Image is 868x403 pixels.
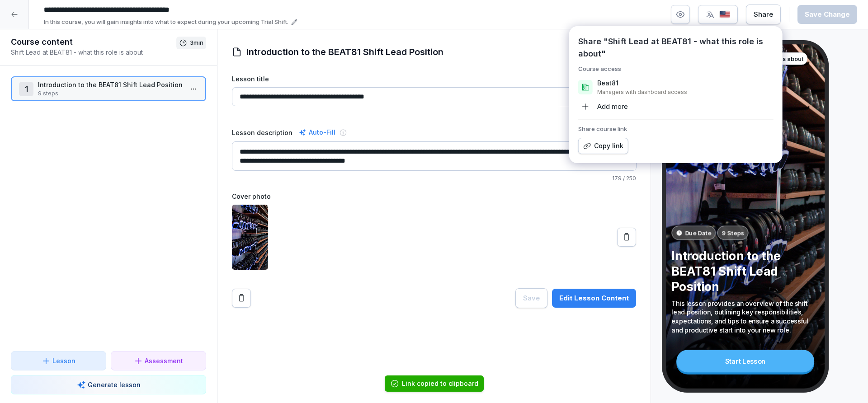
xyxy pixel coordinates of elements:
[232,110,636,118] p: / 150
[246,45,443,59] h1: Introduction to the BEAT81 Shift Lead Position
[19,82,33,96] div: 1
[578,138,628,154] button: Copy link
[88,380,141,389] p: Generate lesson
[578,125,774,132] h5: Share course link
[232,74,636,84] label: Lesson title
[190,38,203,47] p: 3 min
[719,10,730,19] img: us.svg
[746,5,781,24] button: Share
[578,65,774,72] h5: Course access
[597,79,618,88] p: Beat81
[671,299,819,334] p: This lesson provides an overview of the shift lead position, outlining key responsibilities, expe...
[145,356,183,366] p: Assessment
[232,205,268,270] img: tbrmkwn7eamm26jc4mk09en6.png
[754,9,773,19] div: Share
[675,54,804,63] p: Shift Lead at BEAT81 - what this role is about
[559,293,629,303] div: Edit Lesson Content
[578,99,628,114] div: Add more
[232,174,636,183] p: / 250
[597,89,687,96] p: Managers with dashboard access
[38,89,183,98] p: 9 steps
[297,127,337,138] div: Auto-Fill
[232,289,251,308] button: Remove
[11,375,206,394] button: Generate lesson
[676,350,814,372] div: Start Lesson
[11,37,176,47] h1: Course content
[583,141,623,151] div: Copy link
[11,351,106,370] button: Lesson
[575,99,777,114] button: Add more
[402,379,478,388] div: Link copied to clipboard
[805,9,850,19] div: Save Change
[44,18,288,27] p: In this course, you will gain insights into what to expect during your upcoming Trial Shift.
[671,248,819,294] p: Introduction to the BEAT81 Shift Lead Position
[38,80,183,89] p: Introduction to the BEAT81 Shift Lead Position
[52,356,75,366] p: Lesson
[612,175,622,182] span: 179
[232,192,636,201] label: Cover photo
[552,289,636,308] button: Edit Lesson Content
[722,229,744,237] p: 9 Steps
[515,288,547,308] button: Save
[523,293,540,303] div: Save
[11,47,176,57] p: Shift Lead at BEAT81 - what this role is about
[578,35,774,60] p: Share "Shift Lead at BEAT81 - what this role is about"
[685,229,711,237] p: Due Date
[111,351,206,370] button: Assessment
[11,76,206,101] div: 1Introduction to the BEAT81 Shift Lead Position9 steps
[232,128,292,137] label: Lesson description
[797,5,857,24] button: Save Change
